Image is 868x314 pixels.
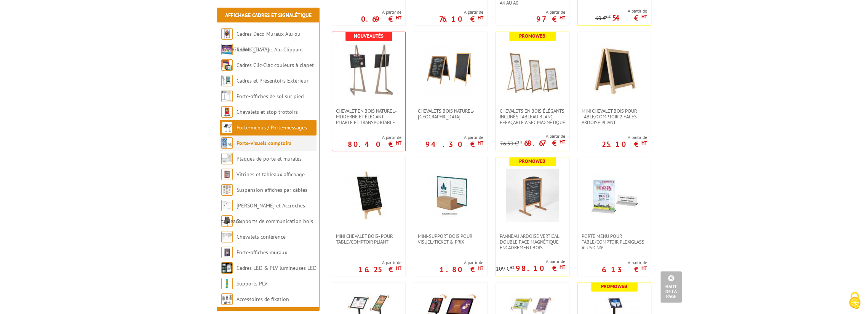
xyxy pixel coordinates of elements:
span: Chevalets Bois naturel- [GEOGRAPHIC_DATA] [418,108,483,120]
a: Vitrines et tableaux affichage [237,171,305,178]
img: Cadres Clic-Clac couleurs à clapet [221,59,233,71]
p: 109 € [496,266,515,272]
p: 80.40 € [348,142,401,147]
p: 76.10 € [439,17,483,21]
sup: HT [641,265,647,271]
img: Suspension affiches par câbles [221,184,233,196]
img: Supports PLV [221,278,233,289]
sup: HT [559,264,565,270]
p: 25.10 € [602,142,647,147]
img: Mini-support bois pour visuel/ticket & prix [424,169,477,222]
span: Panneau Ardoise Vertical double face Magnétique encadrement Bois [500,233,565,250]
img: Porte-visuels comptoirs [221,137,233,149]
p: 97 € [536,17,565,21]
span: A partir de [358,260,401,266]
span: A partir de [425,134,483,140]
sup: HT [396,14,401,21]
img: Plaques de porte et murales [221,153,233,164]
span: A partir de [536,9,565,15]
span: A partir de [500,133,565,139]
p: 76.30 € [500,141,523,147]
img: Chevalets en bois élégants inclinés tableau blanc effaçable à sec magnétique [506,43,559,97]
a: Porte-affiches muraux [237,249,287,256]
a: [PERSON_NAME] et Accroches tableaux [221,202,305,225]
img: Cookies (fenêtre modale) [845,291,864,310]
span: Mini Chevalet Bois- pour table/comptoir pliant [336,233,401,245]
p: 68.67 € [524,141,565,145]
a: Porte-menus / Porte-messages [237,124,307,131]
img: Chevalets Bois naturel- Ardoise Noire [424,43,477,97]
span: Chevalets en bois élégants inclinés tableau blanc effaçable à sec magnétique [500,108,565,125]
p: 98.10 € [516,266,565,271]
img: Chevalet en bois naturel -moderne et élégant- Pliable et transportable [342,43,395,97]
span: A partir de [361,9,401,15]
img: Porte-affiches muraux [221,247,233,258]
p: 0.69 € [361,17,401,21]
img: Panneau Ardoise Vertical double face Magnétique encadrement Bois [506,169,559,222]
span: A partir de [602,260,647,266]
img: Porte Menu pour table/comptoir Plexiglass AluSign® [588,169,641,222]
a: Chevalets et stop trottoirs [237,108,298,115]
span: A partir de [496,258,565,265]
span: A partir de [348,134,401,140]
img: Cadres et Présentoirs Extérieur [221,75,233,86]
a: Cadres Deco Muraux Alu ou [GEOGRAPHIC_DATA] [221,30,301,53]
b: Promoweb [519,33,545,39]
span: A partir de [595,8,647,14]
a: Porte Menu pour table/comptoir Plexiglass AluSign® [578,233,651,250]
b: Promoweb [519,158,545,164]
span: A partir de [440,260,483,266]
span: Mini-support bois pour visuel/ticket & prix [418,233,483,245]
img: Mini Chevalet Bois- pour table/comptoir pliant [342,169,395,222]
a: Affichage Cadres et Signalétique [225,12,312,19]
a: Supports de communication bois [237,218,313,225]
b: Promoweb [601,283,627,290]
sup: HT [396,265,401,271]
a: Cadres et Présentoirs Extérieur [237,77,309,84]
a: Accessoires de fixation [237,296,289,303]
a: Porte-affiches de sol sur pied [237,93,304,100]
img: Cimaises et Accroches tableaux [221,200,233,211]
a: Chevalets Bois naturel- [GEOGRAPHIC_DATA] [414,108,487,120]
sup: HT [518,139,523,145]
sup: HT [396,140,401,146]
a: Porte-visuels comptoirs [237,140,291,147]
span: Chevalet en bois naturel -moderne et élégant- Pliable et transportable [336,108,401,125]
sup: HT [606,14,611,19]
img: Mini Chevalet bois pour Table/comptoir 2 faces Ardoise Pliant [588,43,641,97]
p: 60 € [595,16,611,21]
p: 1.80 € [440,267,483,272]
a: Chevalets en bois élégants inclinés tableau blanc effaçable à sec magnétique [496,108,569,125]
a: Supports PLV [237,280,267,287]
a: Mini-support bois pour visuel/ticket & prix [414,233,487,245]
sup: HT [641,13,647,20]
sup: HT [478,14,483,21]
sup: HT [510,265,515,270]
a: Plaques de porte et murales [237,155,302,162]
span: A partir de [602,134,647,140]
span: Mini Chevalet bois pour Table/comptoir 2 faces Ardoise Pliant [582,108,647,125]
a: Panneau Ardoise Vertical double face Magnétique encadrement Bois [496,233,569,250]
button: Cookies (fenêtre modale) [841,288,868,314]
p: 16.25 € [358,267,401,272]
span: Porte Menu pour table/comptoir Plexiglass AluSign® [582,233,647,250]
sup: HT [478,265,483,271]
img: Cadres Deco Muraux Alu ou Bois [221,28,233,40]
p: 54 € [612,16,647,20]
a: Mini Chevalet bois pour Table/comptoir 2 faces Ardoise Pliant [578,108,651,125]
img: Chevalets et stop trottoirs [221,106,233,118]
img: Chevalets conférence [221,231,233,242]
a: Haut de la page [660,271,682,303]
a: Chevalets conférence [237,233,286,240]
a: Suspension affiches par câbles [237,186,307,193]
img: Cadres LED & PLV lumineuses LED [221,262,233,274]
a: Cadres Clic-Clac couleurs à clapet [237,62,314,69]
sup: HT [559,139,565,145]
sup: HT [641,140,647,146]
img: Vitrines et tableaux affichage [221,169,233,180]
span: A partir de [439,9,483,15]
b: Nouveautés [354,33,384,39]
img: Porte-menus / Porte-messages [221,122,233,133]
img: Porte-affiches de sol sur pied [221,91,233,102]
a: Cadres Clic-Clac Alu Clippant [237,46,303,53]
